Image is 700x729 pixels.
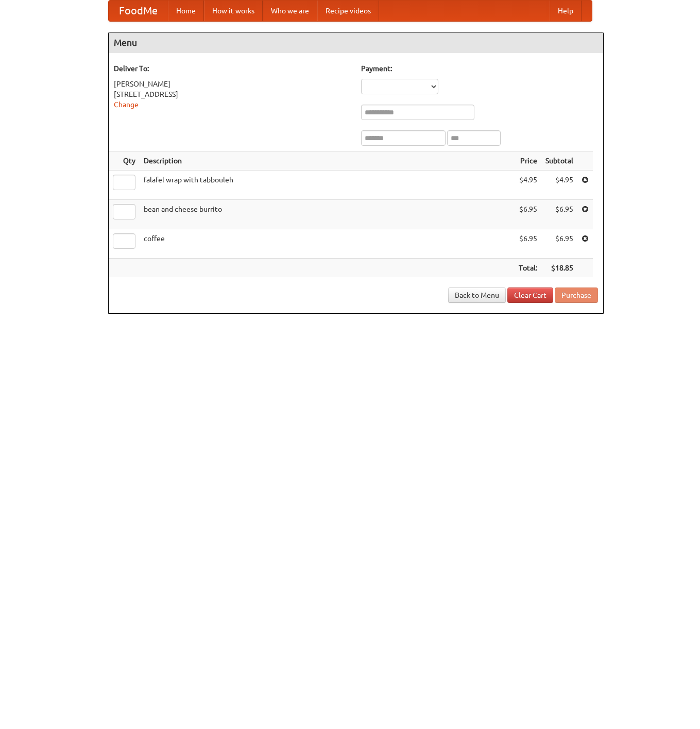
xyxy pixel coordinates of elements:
[541,200,577,229] td: $6.95
[140,229,515,259] td: coffee
[541,171,577,200] td: $4.95
[507,287,553,303] a: Clear Cart
[140,200,515,229] td: bean and cheese burrito
[361,63,598,74] h5: Payment:
[515,200,541,229] td: $6.95
[448,287,506,303] a: Back to Menu
[114,63,351,74] h5: Deliver To:
[515,171,541,200] td: $4.95
[550,1,582,21] a: Help
[168,1,204,21] a: Home
[263,1,317,21] a: Who we are
[114,79,351,89] div: [PERSON_NAME]
[109,1,168,21] a: FoodMe
[541,151,577,171] th: Subtotal
[140,151,515,171] th: Description
[109,151,140,171] th: Qty
[114,100,139,109] a: Change
[515,229,541,259] td: $6.95
[515,259,541,278] th: Total:
[140,171,515,200] td: falafel wrap with tabbouleh
[317,1,379,21] a: Recipe videos
[541,229,577,259] td: $6.95
[541,259,577,278] th: $18.85
[515,151,541,171] th: Price
[114,89,351,99] div: [STREET_ADDRESS]
[109,32,603,53] h4: Menu
[555,287,598,303] button: Purchase
[204,1,263,21] a: How it works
